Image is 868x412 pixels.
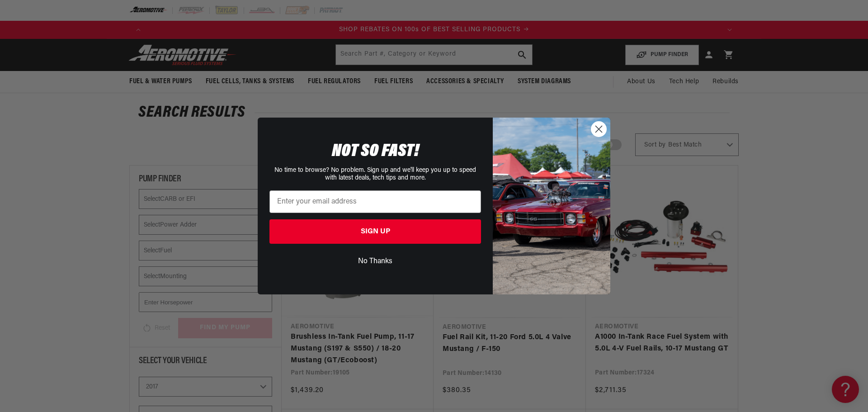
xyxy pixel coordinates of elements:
span: NOT SO FAST! [332,142,419,161]
button: No Thanks [269,253,481,270]
button: Close dialog [591,121,607,137]
button: SIGN UP [269,219,481,244]
input: Enter your email address [269,190,481,213]
img: 85cdd541-2605-488b-b08c-a5ee7b438a35.jpeg [493,118,610,294]
span: No time to browse? No problem. Sign up and we'll keep you up to speed with latest deals, tech tip... [274,167,476,181]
